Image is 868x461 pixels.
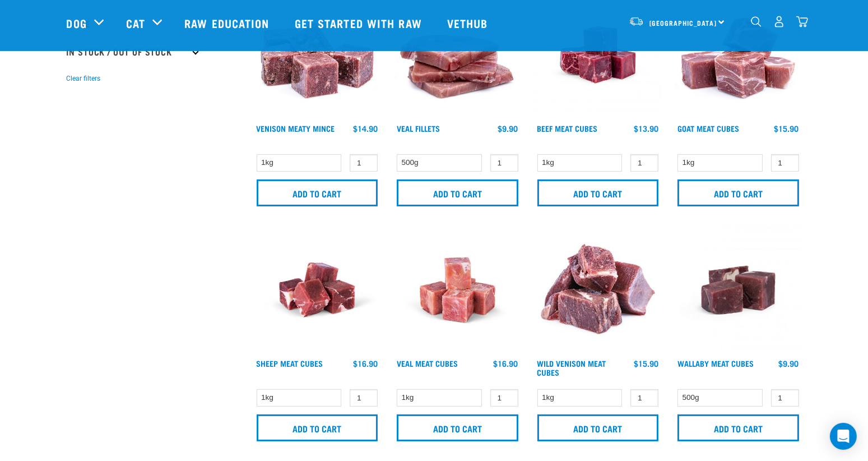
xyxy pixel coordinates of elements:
input: 1 [490,154,518,172]
a: Cat [126,15,145,31]
input: Add to cart [257,414,378,441]
div: $9.90 [779,359,799,368]
a: Venison Meaty Mince [257,126,335,130]
input: 1 [630,154,658,172]
div: $16.90 [494,359,518,368]
a: Veal Fillets [397,126,440,130]
a: Goat Meat Cubes [677,126,739,130]
a: Raw Education [173,1,283,45]
a: Veal Meat Cubes [397,361,458,365]
button: Clear filters [67,73,101,84]
div: $9.90 [498,124,518,133]
a: Dog [67,15,87,31]
input: 1 [350,389,378,407]
input: 1 [771,154,799,172]
span: [GEOGRAPHIC_DATA] [649,21,717,25]
a: Sheep Meat Cubes [257,361,323,365]
img: Veal Meat Cubes8454 [394,227,521,354]
img: Sheep Meat [254,227,381,354]
input: Add to cart [677,414,799,441]
img: van-moving.png [629,16,644,26]
input: Add to cart [537,179,659,206]
input: Add to cart [397,179,518,206]
div: $16.90 [353,359,378,368]
div: $15.90 [774,124,799,133]
input: 1 [350,154,378,172]
p: In Stock / Out Of Stock [67,38,201,66]
a: Wild Venison Meat Cubes [537,361,606,374]
input: Add to cart [677,179,799,206]
a: Wallaby Meat Cubes [677,361,754,365]
input: Add to cart [257,179,378,206]
div: $13.90 [634,124,658,133]
input: 1 [771,389,799,407]
input: 1 [490,389,518,407]
input: 1 [630,389,658,407]
div: $14.90 [353,124,378,133]
input: Add to cart [397,414,518,441]
div: Open Intercom Messenger [830,423,857,450]
a: Get started with Raw [284,1,436,45]
input: Add to cart [537,414,659,441]
img: Wallaby Meat Cubes [675,227,802,354]
img: home-icon@2x.png [796,16,808,27]
a: Vethub [436,1,502,45]
img: home-icon-1@2x.png [751,16,762,27]
img: 1181 Wild Venison Meat Cubes Boneless 01 [535,227,662,354]
a: Beef Meat Cubes [537,126,598,130]
div: $15.90 [634,359,658,368]
img: user.png [773,16,785,27]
